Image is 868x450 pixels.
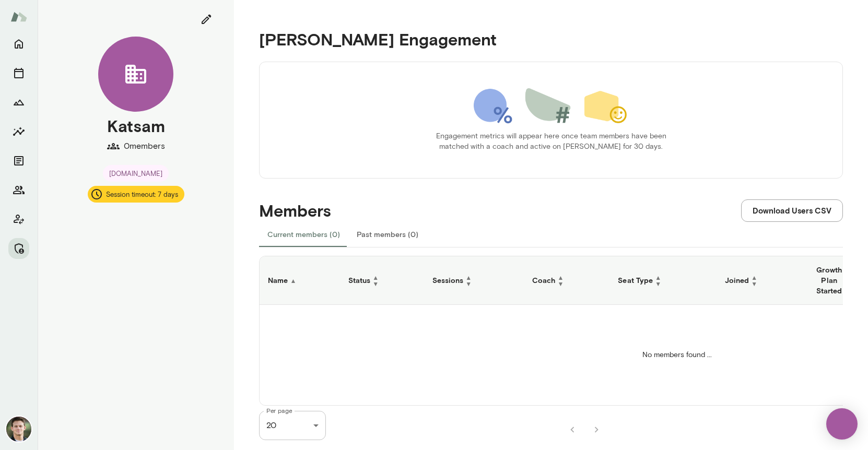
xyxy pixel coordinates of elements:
h4: Katsam [107,116,165,136]
button: Download Users CSV [741,199,843,221]
span: Session timeout: 7 days [100,190,184,200]
span: [DOMAIN_NAME] [103,169,169,179]
p: Engagement metrics will appear here once team members have been matched with a coach and active o... [430,131,672,152]
span: ▲ [465,274,472,280]
button: Growth Plan [8,92,29,113]
h6: Coach [532,274,601,287]
button: Members [8,180,29,200]
div: 20 [259,411,326,440]
button: Documents [8,150,29,171]
h6: Status [348,274,416,287]
img: Mento [10,7,27,27]
span: ▼ [372,280,379,287]
span: ▲ [372,274,379,280]
span: ▼ [558,280,564,287]
h6: Seat Type [618,274,708,287]
span: ▼ [465,280,472,287]
button: edit [195,8,217,30]
h4: [PERSON_NAME] Engagement [259,29,843,49]
span: ▲ [655,274,661,280]
button: Current members (0) [259,222,348,247]
nav: pagination navigation [560,419,608,440]
button: Insights [8,121,29,142]
button: Manage [8,238,29,259]
span: ▼ [655,280,661,287]
button: Past members (0) [348,222,427,247]
h6: Growth Plan Started [813,265,846,296]
p: 0 members [124,140,165,152]
div: pagination [326,411,843,440]
span: ▲ [558,274,564,280]
span: ▼ [751,280,757,287]
span: ▲ [751,274,757,280]
h6: Joined [725,274,796,287]
button: Client app [8,209,29,230]
label: Per page [266,406,292,415]
span: ▲ [290,277,296,284]
h6: Sessions [432,274,516,287]
button: Sessions [8,63,29,84]
img: Alex Marcus [6,417,31,442]
h4: Members [259,200,331,220]
button: Home [8,33,29,54]
h6: Name [268,275,332,286]
img: mento_engagement.png [474,88,628,125]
